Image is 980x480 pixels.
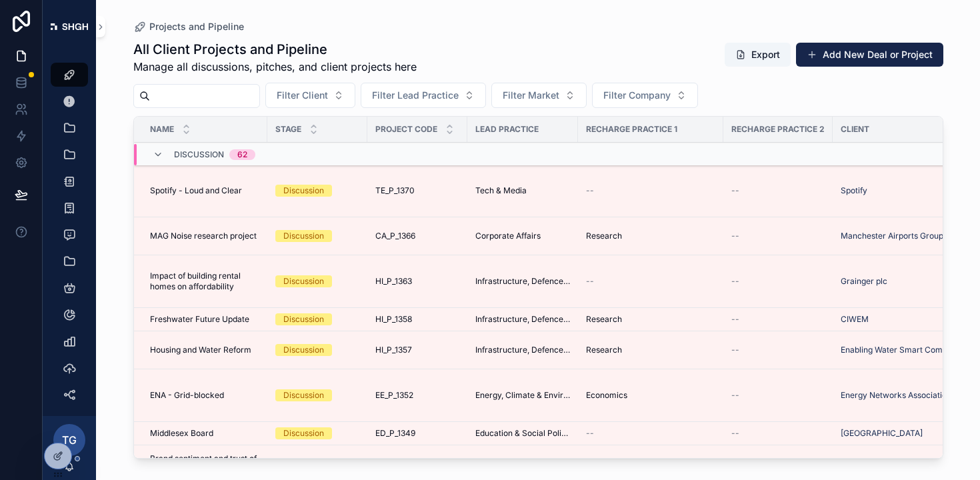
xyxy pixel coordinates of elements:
[731,124,825,135] span: Recharge Practice 2
[731,390,739,401] span: --
[275,427,359,439] a: Discussion
[283,389,324,401] div: Discussion
[586,345,622,355] span: Research
[731,185,739,196] span: --
[841,276,887,287] a: Grainger plc
[586,231,622,241] span: Research
[375,314,459,325] a: HI_P_1358
[586,124,677,135] span: Recharge Practice 1
[149,20,244,33] span: Projects and Pipeline
[475,428,570,439] a: Education & Social Policy
[283,230,324,242] div: Discussion
[592,83,698,108] button: Select Button
[841,314,869,325] a: CIWEM
[841,390,980,401] a: Energy Networks Association
[375,428,415,439] span: ED_P_1349
[150,428,213,439] span: Middlesex Board
[475,314,570,325] span: Infrastructure, Defence, Industrial, Transport
[841,231,943,241] a: Manchester Airports Group
[586,428,715,439] a: --
[375,345,459,355] a: HI_P_1357
[283,275,324,287] div: Discussion
[43,53,96,416] div: scrollable content
[731,345,739,355] span: --
[586,428,594,439] span: --
[51,23,88,30] img: App logo
[375,390,413,401] span: EE_P_1352
[275,344,359,356] a: Discussion
[150,231,257,241] span: MAG Noise research project
[586,314,715,325] a: Research
[375,276,412,287] span: HI_P_1363
[133,20,244,33] a: Projects and Pipeline
[731,314,739,325] span: --
[841,276,980,287] a: Grainger plc
[475,390,570,401] a: Energy, Climate & Environment
[150,124,174,135] span: Name
[586,185,594,196] span: --
[796,43,943,67] a: Add New Deal or Project
[237,149,247,160] div: 62
[150,231,259,241] a: MAG Noise research project
[361,83,486,108] button: Select Button
[133,59,417,75] span: Manage all discussions, pitches, and client projects here
[275,124,301,135] span: Stage
[150,185,242,196] span: Spotify - Loud and Clear
[133,40,417,59] h1: All Client Projects and Pipeline
[283,427,324,439] div: Discussion
[731,345,825,355] a: --
[586,185,715,196] a: --
[731,231,825,241] a: --
[725,43,791,67] button: Export
[375,390,459,401] a: EE_P_1352
[586,276,594,287] span: --
[475,276,570,287] a: Infrastructure, Defence, Industrial, Transport
[586,276,715,287] a: --
[841,231,980,241] a: Manchester Airports Group
[275,275,359,287] a: Discussion
[275,230,359,242] a: Discussion
[586,390,627,401] span: Economics
[475,185,527,196] span: Tech & Media
[475,231,570,241] a: Corporate Affairs
[375,276,459,287] a: HI_P_1363
[375,231,459,241] a: CA_P_1366
[375,185,459,196] a: TE_P_1370
[586,345,715,355] a: Research
[150,428,259,439] a: Middlesex Board
[275,389,359,401] a: Discussion
[841,345,975,355] a: Enabling Water Smart Communities
[375,231,415,241] span: CA_P_1366
[475,345,570,355] a: Infrastructure, Defence, Industrial, Transport
[731,390,825,401] a: --
[275,185,359,197] a: Discussion
[841,314,980,325] a: CIWEM
[841,185,867,196] a: Spotify
[841,124,869,135] span: Client
[841,428,923,439] a: [GEOGRAPHIC_DATA]
[375,428,459,439] a: ED_P_1349
[841,428,980,439] a: [GEOGRAPHIC_DATA]
[731,276,825,287] a: --
[150,314,259,325] a: Freshwater Future Update
[150,314,249,325] span: Freshwater Future Update
[731,428,825,439] a: --
[841,390,951,401] span: Energy Networks Association
[150,453,259,475] a: Brand sentiment and trust of publishers
[150,345,251,355] span: Housing and Water Reform
[283,344,324,356] div: Discussion
[375,345,412,355] span: HI_P_1357
[150,345,259,355] a: Housing and Water Reform
[283,313,324,325] div: Discussion
[586,314,622,325] span: Research
[372,89,459,102] span: Filter Lead Practice
[265,83,355,108] button: Select Button
[731,276,739,287] span: --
